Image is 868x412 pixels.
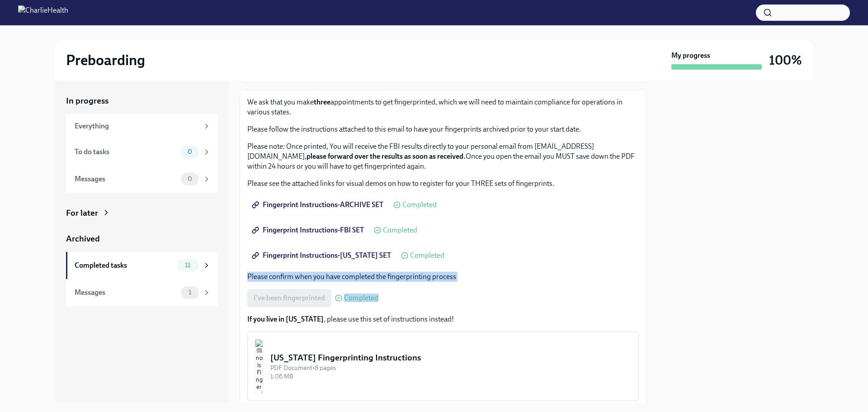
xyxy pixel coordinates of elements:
[247,246,397,265] a: Fingerprint Instructions-[US_STATE] SET
[247,196,390,214] a: Fingerprint Instructions-ARCHIVE SET
[183,289,197,296] span: 1
[270,352,631,364] div: [US_STATE] Fingerprinting Instructions
[247,272,639,282] p: Please confirm when you have completed the fingerprinting process
[247,221,370,239] a: Fingerprint Instructions-FBI SET
[270,372,631,381] div: 1.06 MB
[671,51,710,61] strong: My progress
[182,148,198,155] span: 0
[66,166,218,193] a: Messages0
[247,331,639,401] button: [US_STATE] Fingerprinting InstructionsPDF Document•8 pages1.06 MB
[66,279,218,306] a: Messages1
[179,262,196,269] span: 11
[344,294,378,302] span: Completed
[255,339,263,393] img: Illinois Fingerprinting Instructions
[66,138,218,166] a: To do tasks0
[314,98,330,106] strong: three
[247,179,639,189] p: Please see the attached links for visual demos on how to register for your THREE sets of fingerpr...
[75,260,173,270] div: Completed tasks
[75,121,199,131] div: Everything
[75,288,177,298] div: Messages
[66,51,145,69] h2: Preboarding
[66,95,218,107] a: In progress
[402,201,437,208] span: Completed
[383,227,417,234] span: Completed
[66,233,218,245] a: Archived
[247,97,639,117] p: We ask that you make appointments to get fingerprinted, which we will need to maintain compliance...
[307,152,466,161] strong: please forward over the results as soon as received.
[410,252,444,259] span: Completed
[254,251,391,260] span: Fingerprint Instructions-[US_STATE] SET
[769,52,802,68] h3: 100%
[254,226,364,235] span: Fingerprint Instructions-FBI SET
[247,314,639,324] p: , please use this set of instructions instead!
[18,5,68,20] img: CharlieHealth
[66,114,218,138] a: Everything
[247,142,639,171] p: Please note: Once printed, You will receive the FBI results directly to your personal email from ...
[75,174,177,184] div: Messages
[270,364,631,372] div: PDF Document • 8 pages
[254,200,383,209] span: Fingerprint Instructions-ARCHIVE SET
[247,124,639,134] p: Please follow the instructions attached to this email to have your fingerprints archived prior to...
[66,252,218,279] a: Completed tasks11
[75,147,177,157] div: To do tasks
[66,207,98,219] div: For later
[182,175,198,182] span: 0
[247,315,324,323] strong: If you live in [US_STATE]
[66,207,218,219] a: For later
